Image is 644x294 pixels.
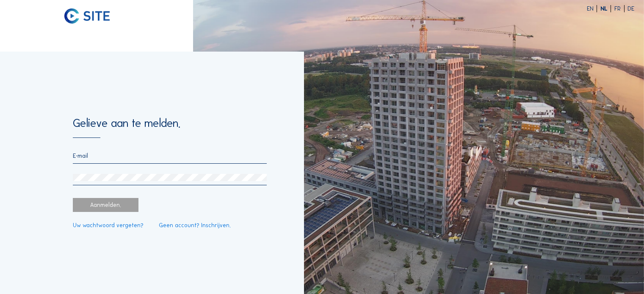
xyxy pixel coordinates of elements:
[614,6,625,12] div: FR
[73,152,267,159] input: E-mail
[587,6,597,12] div: EN
[600,6,611,12] div: NL
[73,117,267,138] div: Gelieve aan te melden.
[73,223,144,228] a: Uw wachtwoord vergeten?
[73,198,138,212] div: Aanmelden.
[64,8,109,24] img: C-SITE logo
[627,6,634,12] div: DE
[159,223,231,228] a: Geen account? Inschrijven.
